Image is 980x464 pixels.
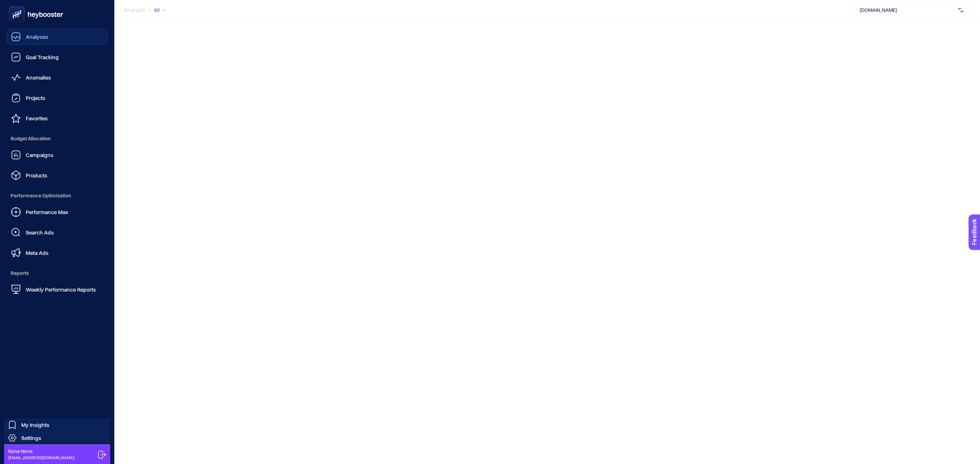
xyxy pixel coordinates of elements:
span: Products [26,172,47,179]
span: Favorites [26,115,48,122]
span: Projects [26,95,45,101]
span: Goal Tracking [26,54,59,60]
span: None None [8,448,74,455]
a: Meta Ads [7,245,108,261]
span: Campaigns [26,152,53,158]
a: My Insights [4,418,110,431]
span: [DOMAIN_NAME] [860,7,955,13]
span: Analysis [124,7,145,13]
span: Performance Max [26,209,68,215]
span: Analyses [26,33,48,40]
span: [EMAIL_ADDRESS][DOMAIN_NAME] [8,455,74,461]
a: Products [7,167,108,183]
span: Reports [7,265,108,281]
a: Settings [4,431,110,444]
span: My Insights [21,422,49,428]
a: Favorites [7,110,108,126]
img: svg%3e [958,6,963,14]
a: Search Ads [7,224,108,241]
span: / [149,7,151,13]
span: Weekly Performance Reports [26,286,96,293]
a: Weekly Performance Reports [7,281,108,298]
span: Feedback [5,2,31,9]
a: Analyses [7,29,108,45]
div: All [154,7,165,13]
a: Projects [7,90,108,106]
a: Anomalies [7,69,108,86]
span: Meta Ads [26,250,49,256]
span: Search Ads [26,229,54,236]
a: Performance Max [7,204,108,220]
a: Campaigns [7,147,108,163]
span: Budget Allocation [7,130,108,147]
span: Performance Optimization [7,188,108,204]
span: Anomalies [26,74,51,81]
a: Goal Tracking [7,49,108,65]
span: Settings [21,435,41,441]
